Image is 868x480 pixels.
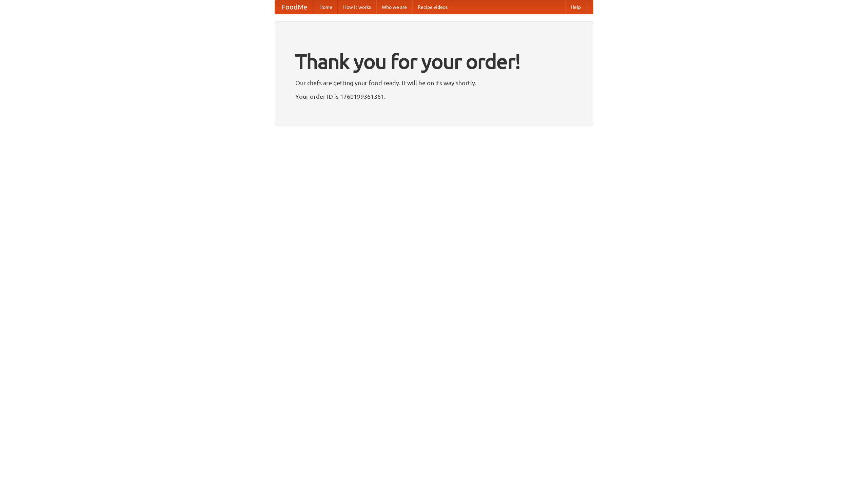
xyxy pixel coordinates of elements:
a: FoodMe [275,0,314,14]
a: Help [565,0,586,14]
h1: Thank you for your order! [295,45,573,78]
a: Recipe videos [412,0,453,14]
a: Who we are [376,0,412,14]
p: Your order ID is 1760199361361. [295,91,573,101]
p: Our chefs are getting your food ready. It will be on its way shortly. [295,78,573,88]
a: Home [314,0,338,14]
a: How it works [338,0,376,14]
